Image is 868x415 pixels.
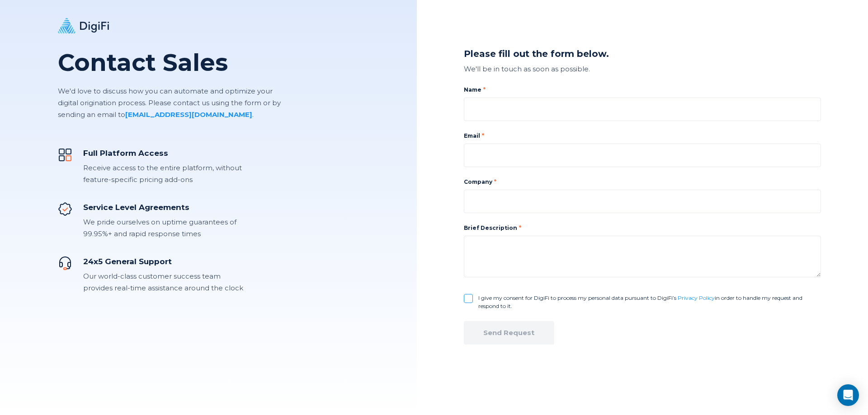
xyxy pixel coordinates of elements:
[464,47,821,61] div: Please fill out the form below.
[125,110,252,119] a: [EMAIL_ADDRESS][DOMAIN_NAME]
[83,202,243,213] div: Service Level Agreements
[464,321,554,345] button: Send Request
[83,270,243,294] div: Our world-class customer success team provides real-time assistance around the clock
[83,256,243,267] div: 24x5 General Support
[837,384,859,406] div: Open Intercom Messenger
[83,162,243,186] div: Receive access to the entire platform, without feature-specific pricing add-ons
[58,85,282,121] p: We'd love to discuss how you can automate and optimize your digital origination process. Please c...
[464,224,521,231] label: Brief Description
[464,86,821,94] label: Name
[83,216,243,240] div: We pride ourselves on uptime guarantees of 99.95%+ and rapid response times
[464,178,821,186] label: Company
[483,328,534,337] div: Send Request
[464,132,821,140] label: Email
[58,49,282,76] h1: Contact Sales
[83,148,243,159] div: Full Platform Access
[464,63,821,75] div: We'll be in touch as soon as possible.
[478,294,821,310] label: I give my consent for DigiFi to process my personal data pursuant to DigiFi’s in order to handle ...
[678,294,715,301] a: Privacy Policy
